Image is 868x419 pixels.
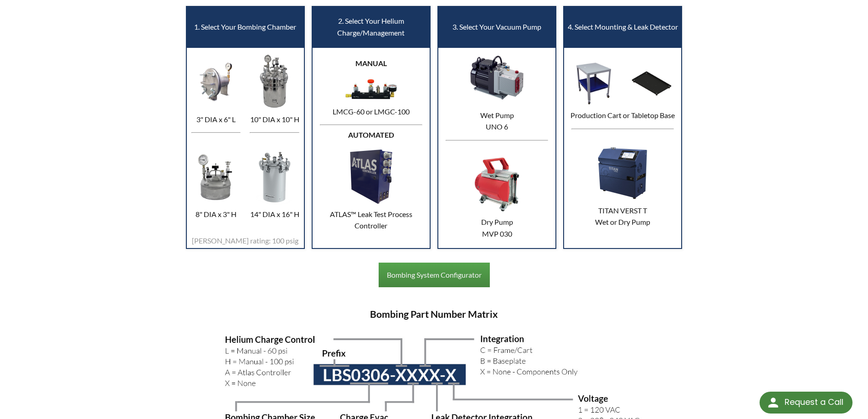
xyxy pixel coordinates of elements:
[186,6,304,47] td: 1. Select Your Bombing Chamber
[785,392,843,413] div: Request a Call
[315,208,427,232] p: ATLAS™ Leak Test Process Controller
[566,109,679,121] p: Production Cart or Tabletop Base
[594,145,651,202] img: TITAN VERSA T
[468,49,525,106] img: UNO 6 Vacuum Pump
[343,148,400,205] img: Automated Charge Management
[189,149,243,206] img: 8" x 3" Bombing Chamber
[468,156,525,213] img: MVP 030 Vacuum Pump
[760,392,853,414] div: Request a Call
[192,236,298,245] span: [PERSON_NAME] rating: 100 psig
[247,114,302,125] p: 10" DIA x 10" H
[566,205,679,228] p: TITAN VERST T Wet or Dry Pump
[441,216,553,239] p: Dry Pump MVP 030
[189,208,243,220] p: 8" DIA x 3" H
[355,59,387,67] strong: MANUAL
[312,6,430,47] td: 2. Select Your Helium Charge/Management
[315,106,427,118] p: LMCG-60 or LMGC-100
[247,208,302,220] p: 14" DIA x 16" H
[348,130,394,139] strong: AUTOMATED
[629,61,674,106] img: Tabletop Base
[564,6,682,47] td: 4. Select Mounting & Leak Detector
[379,263,490,287] a: Bombing System Configurator
[189,114,243,125] p: 3" DIA x 6" L
[438,6,556,47] td: 3. Select Your Vacuum Pump
[343,76,400,103] img: Manual Charge Management
[766,395,781,410] img: round button
[441,109,553,133] p: Wet Pump UNO 6
[247,53,302,110] img: 10" x 10" Bombing Chamber
[189,53,243,110] img: 3" x 8" Bombing Chamber
[186,308,683,321] h3: Bombing Part Number Matrix
[571,61,616,106] img: Production Cart
[247,149,302,206] img: 14" x 19" Bombing Chamber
